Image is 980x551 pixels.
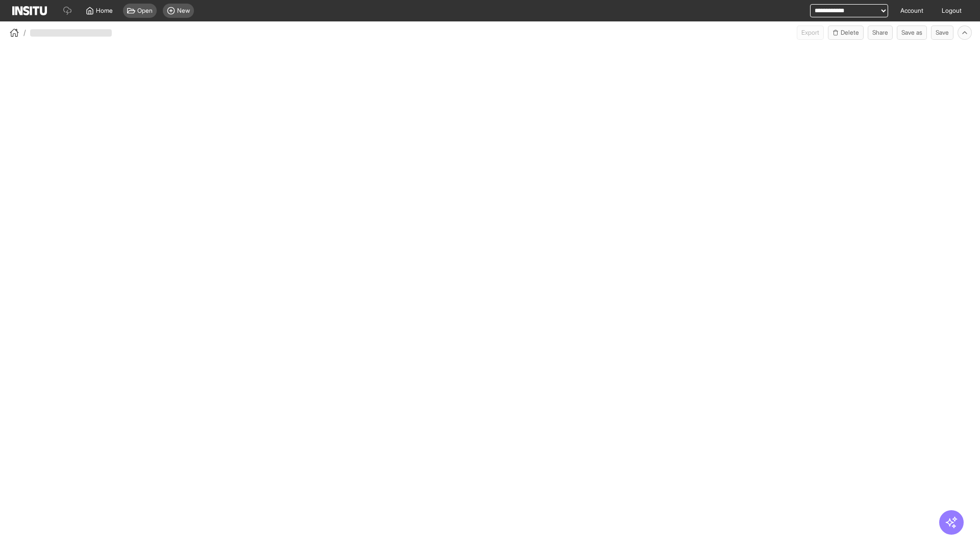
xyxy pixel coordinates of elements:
[177,7,190,15] span: New
[96,7,113,15] span: Home
[868,26,893,40] button: Share
[797,26,824,40] button: Export
[797,26,824,40] span: Can currently only export from Insights reports.
[897,26,927,40] button: Save as
[931,26,953,40] button: Save
[137,7,153,15] span: Open
[828,26,864,40] button: Delete
[12,6,47,15] img: Logo
[8,27,26,39] button: /
[23,28,26,38] span: /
